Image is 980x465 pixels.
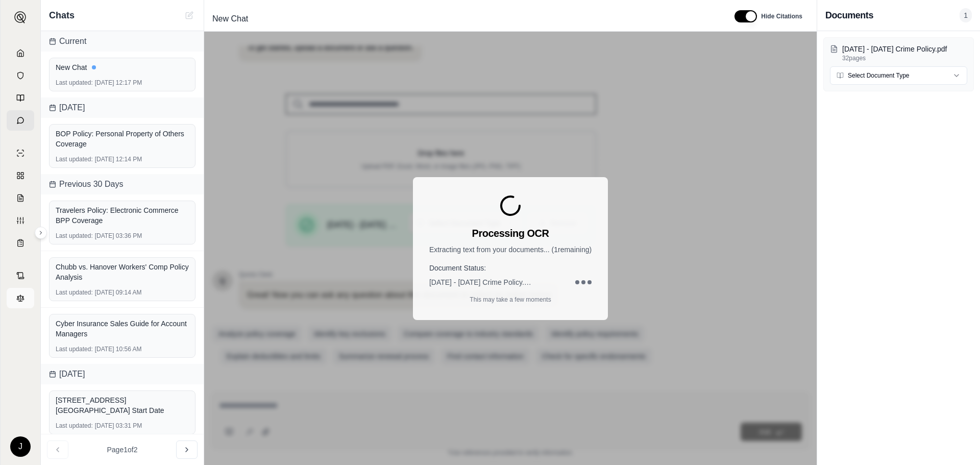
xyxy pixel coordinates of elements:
div: Chubb vs. Hanover Workers' Comp Policy Analysis [56,262,189,282]
button: Expand sidebar [10,7,31,28]
div: [DATE] 03:31 PM [56,422,189,430]
span: [DATE] - [DATE] Crime Policy.pdf [429,277,531,287]
div: Previous 30 Days [41,174,204,194]
div: [DATE] 03:36 PM [56,232,189,240]
span: Last updated: [56,345,93,353]
span: Last updated: [56,422,93,430]
div: BOP Policy: Personal Property of Others Coverage [56,129,189,149]
h3: Processing OCR [472,226,549,240]
div: [DATE] [41,97,204,118]
a: Coverage Table [7,233,34,253]
button: [DATE] - [DATE] Crime Policy.pdf32pages [830,44,967,62]
a: Custom Report [7,210,34,231]
div: [STREET_ADDRESS][GEOGRAPHIC_DATA] Start Date [56,395,189,415]
a: Prompt Library [7,88,34,108]
h3: Documents [825,8,873,22]
span: Last updated: [56,232,93,240]
span: Last updated: [56,155,93,163]
img: Expand sidebar [14,11,27,23]
a: Contract Analysis [7,265,34,286]
p: 2024 - 2025 Crime Policy.pdf [842,44,967,54]
div: [DATE] 12:17 PM [56,79,189,87]
div: [DATE] 12:14 PM [56,155,189,163]
span: 1 [960,8,972,22]
div: [DATE] 09:14 AM [56,288,189,297]
p: 32 pages [842,54,967,62]
span: Chats [49,8,75,22]
p: Extracting text from your documents... ( 1 remaining) [429,244,592,255]
span: Last updated: [56,288,93,297]
h4: Document Status: [429,263,592,273]
div: J [10,436,31,457]
div: New Chat [56,62,189,72]
span: Last updated: [56,79,93,87]
button: Expand sidebar [35,227,47,239]
a: Home [7,43,34,63]
a: Single Policy [7,143,34,163]
p: This may take a few moments [470,296,551,304]
span: Page 1 of 2 [107,445,138,455]
a: Chat [7,110,34,131]
a: Policy Comparisons [7,165,34,186]
div: Current [41,31,204,52]
button: Cannot create new chat while OCR is processing [183,9,195,21]
div: Travelers Policy: Electronic Commerce BPP Coverage [56,205,189,226]
span: New Chat [208,11,252,27]
a: Legal Search Engine [7,288,34,308]
div: [DATE] [41,364,204,384]
a: Claim Coverage [7,188,34,208]
a: Documents Vault [7,65,34,86]
div: [DATE] 10:56 AM [56,345,189,353]
div: Cyber Insurance Sales Guide for Account Managers [56,319,189,339]
div: Edit Title [208,11,722,27]
span: Hide Citations [761,12,802,20]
